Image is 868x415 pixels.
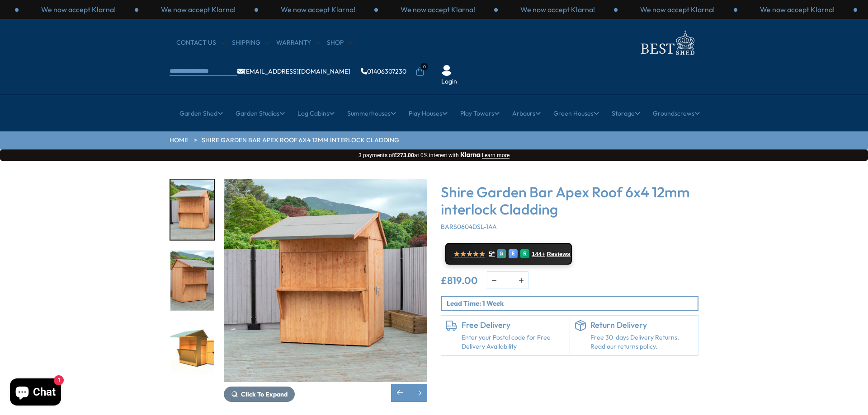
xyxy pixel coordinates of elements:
a: [EMAIL_ADDRESS][DOMAIN_NAME] [237,68,350,75]
span: 0 [420,63,428,70]
a: Play Towers [460,102,500,125]
a: Warranty [276,38,320,47]
inbox-online-store-chat: Shopify online store chat [7,378,64,408]
ins: £819.00 [441,275,478,285]
img: tab_domain_overview_orange.svg [24,52,32,60]
p: We now accept Klarna! [520,5,595,14]
a: HOME [170,136,188,145]
div: 7 / 8 [170,250,215,312]
img: logo [635,28,698,57]
a: ★★★★★ 5* G E R 144+ Reviews [445,243,572,265]
div: v 4.0.25 [25,14,44,22]
span: ★★★★★ [453,250,485,258]
a: Garden Studios [236,102,285,125]
img: ApexBar6x4-045open_d037f9d7-57ba-4204-b0e1-cdef2563f524_200x200.jpg [170,321,214,381]
h6: Free Delivery [462,320,565,330]
p: We now accept Klarna! [161,5,236,14]
div: 1 / 3 [258,5,378,14]
span: Reviews [547,251,571,258]
h6: Return Delivery [590,320,694,330]
h3: Shire Garden Bar Apex Roof 6x4 12mm interlock Cladding [441,183,698,218]
div: 8 / 8 [170,320,215,382]
p: We now accept Klarna! [281,5,355,14]
a: Play Houses [409,102,448,125]
p: We now accept Klarna! [760,5,835,14]
div: 2 / 3 [19,5,138,14]
a: Enter your Postal code for Free Delivery Availability [462,333,565,351]
img: User Icon [441,65,452,76]
a: Garden Shed [179,102,223,125]
p: We now accept Klarna! [640,5,715,14]
button: Click To Expand [224,387,295,402]
div: Keywords by Traffic [100,53,152,59]
a: Green Houses [553,102,599,125]
img: tab_keywords_by_traffic_grey.svg [90,52,97,60]
a: Login [441,77,457,86]
div: 2 / 3 [737,5,857,14]
div: R [520,249,529,258]
span: 144+ [532,251,545,258]
a: CONTACT US [176,38,225,47]
img: Shire Garden Bar Apex Roof 6x4 12mm interlock Cladding - Best Shed [224,179,427,382]
img: DSC_0131_6e464b01-b18b-49d8-b270-e511b1b36546_200x200.jpg [170,251,214,311]
div: 3 / 3 [498,5,618,14]
a: Log Cabins [297,102,335,125]
a: Groundscrews [653,102,700,125]
img: logo_orange.svg [14,14,22,22]
img: website_grey.svg [14,23,22,31]
a: Arbours [512,102,541,125]
a: Shipping [232,38,269,47]
div: Domain Overview [34,53,81,59]
a: Shop [327,38,353,47]
div: G [497,249,506,258]
div: Domain: [DOMAIN_NAME] [24,23,99,31]
img: DSC_0129_df676fb2-47f9-4bfd-b67e-af3a6488f945_200x200.jpg [170,180,214,240]
span: Click To Expand [241,390,288,398]
div: 6 / 8 [170,179,215,241]
div: 2 / 3 [378,5,498,14]
div: Previous slide [391,384,409,402]
div: 3 / 3 [138,5,258,14]
div: E [509,249,518,258]
a: 01406307230 [361,68,406,75]
a: Shire Garden Bar Apex Roof 6x4 12mm interlock Cladding [202,136,399,145]
a: Storage [612,102,640,125]
div: 1 / 3 [618,5,737,14]
p: We now accept Klarna! [401,5,475,14]
div: 6 / 8 [224,179,427,402]
a: Summerhouses [347,102,396,125]
p: Free 30-days Delivery Returns, Read our returns policy. [590,333,694,351]
span: BARS0604DSL-1AA [441,223,497,231]
a: 0 [415,67,425,76]
p: Lead Time: 1 Week [447,298,698,308]
div: Next slide [409,384,427,402]
p: We now accept Klarna! [41,5,116,14]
